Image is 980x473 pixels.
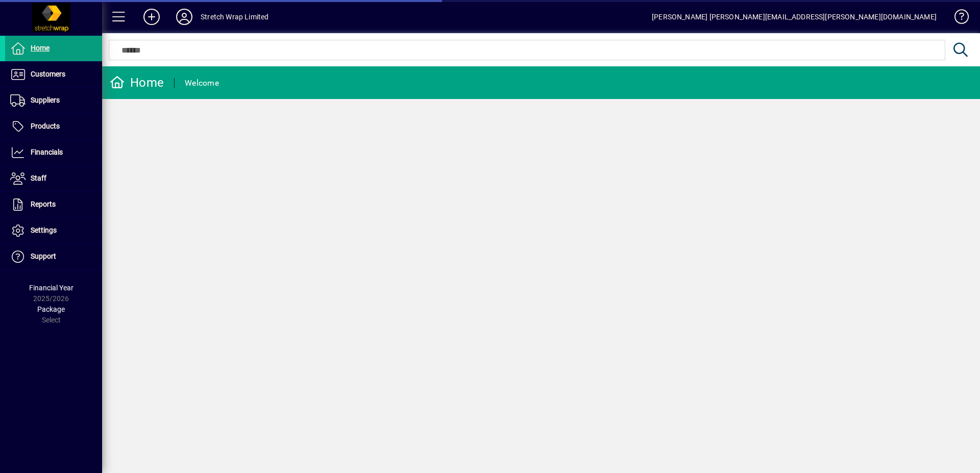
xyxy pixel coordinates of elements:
[31,226,57,234] span: Settings
[5,140,102,165] a: Financials
[5,88,102,113] a: Suppliers
[31,96,60,104] span: Suppliers
[29,284,73,292] span: Financial Year
[110,74,164,91] div: Home
[168,8,201,26] button: Profile
[201,9,269,25] div: Stretch Wrap Limited
[5,244,102,269] a: Support
[135,8,168,26] button: Add
[31,252,56,260] span: Support
[652,9,937,25] div: [PERSON_NAME] [PERSON_NAME][EMAIL_ADDRESS][PERSON_NAME][DOMAIN_NAME]
[5,62,102,87] a: Customers
[185,75,219,91] div: Welcome
[31,200,56,208] span: Reports
[37,305,65,313] span: Package
[31,44,50,52] span: Home
[31,122,60,130] span: Products
[5,192,102,217] a: Reports
[31,70,65,78] span: Customers
[947,2,967,35] a: Knowledge Base
[5,166,102,191] a: Staff
[5,218,102,243] a: Settings
[31,174,46,182] span: Staff
[31,148,63,156] span: Financials
[5,114,102,139] a: Products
